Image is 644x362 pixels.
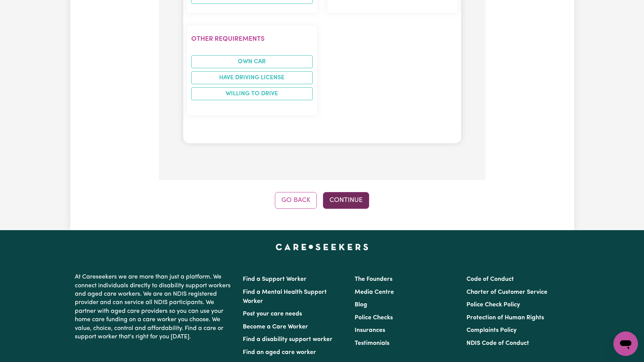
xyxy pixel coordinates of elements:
[276,244,368,250] a: Careseekers home page
[466,327,516,333] a: Complaints Policy
[355,315,393,321] a: Police Checks
[191,87,313,100] li: Willing to drive
[466,302,520,308] a: Police Check Policy
[191,35,313,43] h2: Other requirements
[466,340,529,346] a: NDIS Code of Conduct
[466,315,544,321] a: Protection of Human Rights
[191,71,313,84] li: Have driving license
[323,192,369,209] button: Continue
[243,324,308,330] a: Become a Care Worker
[243,311,302,317] a: Post your care needs
[466,289,547,295] a: Charter of Customer Service
[355,276,392,282] a: The Founders
[355,289,394,295] a: Media Centre
[243,336,332,343] a: Find a disability support worker
[243,349,316,356] a: Find an aged care worker
[243,276,307,282] a: Find a Support Worker
[355,327,385,333] a: Insurances
[466,276,514,282] a: Code of Conduct
[243,289,327,304] a: Find a Mental Health Support Worker
[613,332,638,356] iframe: Button to launch messaging window
[355,340,389,346] a: Testimonials
[75,270,234,344] p: At Careseekers we are more than just a platform. We connect individuals directly to disability su...
[355,302,367,308] a: Blog
[191,55,313,68] li: Own Car
[275,192,317,209] button: Go Back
